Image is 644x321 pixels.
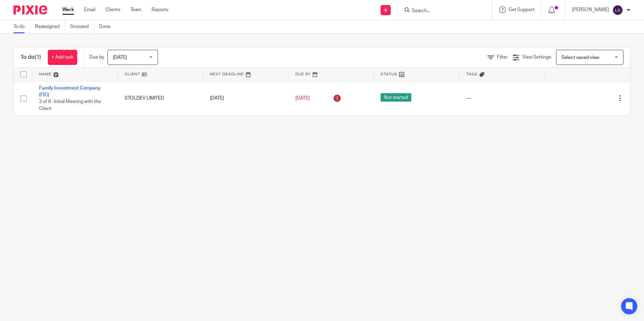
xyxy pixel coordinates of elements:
a: Done [99,20,116,33]
a: Email [84,6,95,13]
p: [PERSON_NAME] [572,6,609,13]
span: [DATE] [295,96,310,101]
img: Pixie [13,5,47,14]
a: Work [62,6,74,13]
input: Search [411,8,472,14]
span: (1) [35,55,41,60]
a: To do [13,20,30,33]
span: Not started [381,93,411,102]
h1: To do [21,54,41,61]
span: Select saved view [561,55,599,60]
a: Snoozed [70,20,94,33]
a: Reports [152,6,168,13]
span: View Settings [522,55,551,60]
div: --- [466,95,538,102]
a: Clients [105,6,120,13]
a: Reassigned [35,20,65,33]
a: Team [130,6,141,13]
span: Get Support [509,7,535,12]
span: 2 of 8 · Initial Meeting with the Client [39,99,101,111]
a: Family Investment Company (FIC) [39,86,101,97]
td: [DATE] [203,81,289,115]
span: [DATE] [113,55,127,60]
img: svg%3E [612,5,623,15]
td: STOLDEV LIMITED [118,81,203,115]
span: Filter [497,55,508,60]
span: Tags [466,72,478,76]
p: Due by [89,54,104,61]
a: + Add task [48,50,77,65]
